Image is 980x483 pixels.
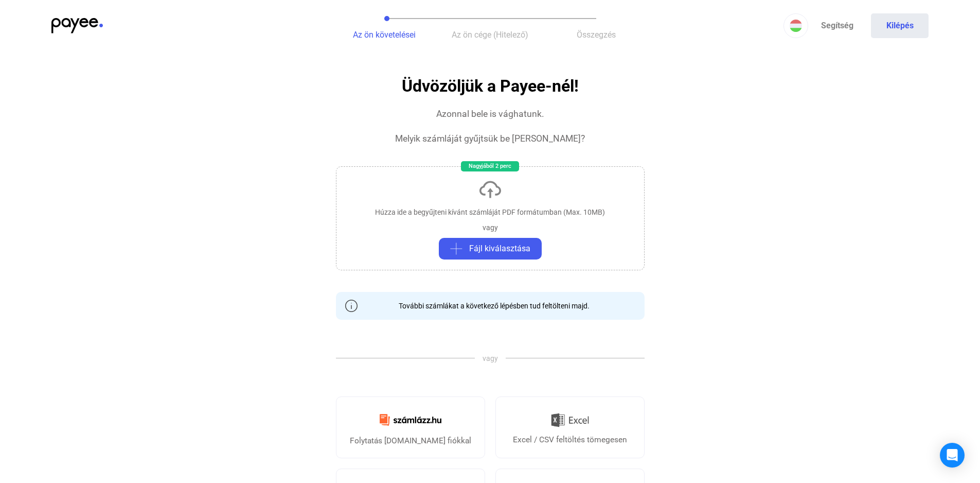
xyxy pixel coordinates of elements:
img: upload-cloud [478,177,503,202]
button: plus-greyFájl kiválasztása [439,238,542,260]
div: Húzza ide a begyűjteni kívánt számláját PDF formátumban (Max. 10MB) [375,207,605,217]
span: Az ön követelései [353,30,416,40]
img: HU [790,20,802,32]
div: Azonnal bele is vághatunk. [436,108,544,120]
span: Fájl kiválasztása [469,243,530,255]
button: Kilépés [871,13,929,38]
a: Excel / CSV feltöltés tömegesen [495,396,645,458]
div: Melyik számláját gyűjtsük be [PERSON_NAME]? [395,132,585,145]
div: Nagyjából 2 perc [461,161,519,171]
div: Open Intercom Messenger [940,443,965,468]
h1: Üdvözöljük a Payee-nél! [402,77,579,95]
a: Segítség [808,13,866,38]
div: Folytatás [DOMAIN_NAME] fiókkal [350,435,471,447]
div: Excel / CSV feltöltés tömegesen [513,434,627,446]
img: plus-grey [450,243,462,255]
span: Összegzés [577,30,616,40]
span: Az ön cége (Hitelező) [452,30,528,40]
a: Folytatás [DOMAIN_NAME] fiókkal [336,396,485,458]
button: HU [783,13,808,38]
span: vagy [475,353,506,364]
img: payee-logo [51,18,103,33]
img: Excel [551,409,589,431]
img: Számlázz.hu [373,408,448,432]
div: vagy [483,222,498,233]
div: További számlákat a következő lépésben tud feltölteni majd. [391,301,590,311]
img: info-grey-outline [345,300,358,312]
